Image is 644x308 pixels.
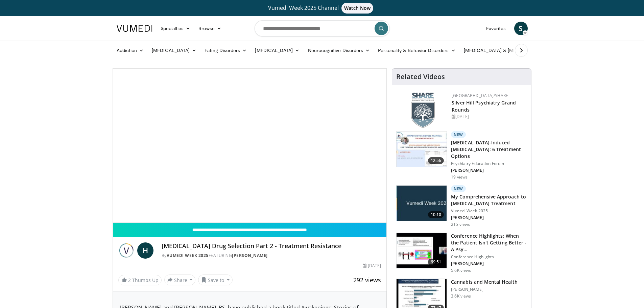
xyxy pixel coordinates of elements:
[411,93,435,128] img: f8aaeb6d-318f-4fcf-bd1d-54ce21f29e87.png.150x105_q85_autocrop_double_scale_upscale_version-0.2.png
[428,211,444,218] span: 10:10
[482,22,510,35] a: Favorites
[157,22,195,35] a: Specialties
[428,157,444,164] span: 12:56
[118,242,135,259] img: Vumedi Week 2025
[451,215,527,220] p: [PERSON_NAME]
[451,222,470,227] p: 215 views
[118,3,527,14] a: Vumedi Week 2025 ChannelWatch Now
[451,174,468,180] p: 19 views
[304,44,374,57] a: Neurocognitive Disorders
[397,186,447,221] img: ae1082c4-cc90-4cd6-aa10-009092bfa42a.jpg.150x105_q85_crop-smart_upscale.jpg
[451,168,527,173] p: [PERSON_NAME]
[397,233,447,268] img: 4362ec9e-0993-4580-bfd4-8e18d57e1d49.150x105_q85_crop-smart_upscale.jpg
[451,268,471,273] p: 5.6K views
[198,275,233,285] button: Save to
[451,293,471,299] p: 3.6K views
[128,277,131,283] span: 2
[451,254,527,260] p: Conference Highlights
[162,253,381,259] div: By FEATURING
[451,139,527,160] h3: [MEDICAL_DATA]-Induced [MEDICAL_DATA]: 6 Treatment Options
[396,131,527,180] a: 12:56 New [MEDICAL_DATA]-Induced [MEDICAL_DATA]: 6 Treatment Options Psychiatry Education Forum [...
[452,93,508,98] a: [GEOGRAPHIC_DATA]/SHARE
[452,99,516,113] a: Silver Hill Psychiatry Grand Rounds
[113,44,148,57] a: Addiction
[451,131,466,138] p: New
[451,208,527,214] p: Vumedi Week 2025
[164,275,196,285] button: Share
[118,275,162,285] a: 2 Thumbs Up
[396,73,445,81] h4: Related Videos
[162,242,381,250] h4: [MEDICAL_DATA] Drug Selection Part 2 - Treatment Resistance
[451,287,518,292] p: [PERSON_NAME]
[451,233,527,253] h3: Conference Highlights: When the Patient Isn't Getting Better - A Psy…
[396,185,527,227] a: 10:10 New My Comprehensive Approach to [MEDICAL_DATA] Treatment Vumedi Week 2025 [PERSON_NAME] 21...
[341,3,374,14] span: Watch Now
[460,44,556,57] a: [MEDICAL_DATA] & [MEDICAL_DATA]
[232,253,268,258] a: [PERSON_NAME]
[251,44,304,57] a: [MEDICAL_DATA]
[200,44,251,57] a: Eating Disorders
[353,276,381,284] span: 292 views
[451,185,466,192] p: New
[452,114,526,120] div: [DATE]
[396,233,527,273] a: 69:51 Conference Highlights: When the Patient Isn't Getting Better - A Psy… Conference Highlights...
[137,242,153,259] a: H
[117,25,152,32] img: VuMedi Logo
[194,22,225,35] a: Browse
[428,259,444,265] span: 69:51
[451,161,527,166] p: Psychiatry Education Forum
[363,263,381,269] div: [DATE]
[514,22,528,35] a: S
[167,253,209,258] a: Vumedi Week 2025
[113,69,387,223] video-js: Video Player
[397,132,447,167] img: acc69c91-7912-4bad-b845-5f898388c7b9.150x105_q85_crop-smart_upscale.jpg
[451,261,527,266] p: [PERSON_NAME]
[374,44,459,57] a: Personality & Behavior Disorders
[255,20,390,37] input: Search topics, interventions
[148,44,200,57] a: [MEDICAL_DATA]
[451,279,518,285] h3: Cannabis and Mental Health
[451,193,527,207] h3: My Comprehensive Approach to [MEDICAL_DATA] Treatment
